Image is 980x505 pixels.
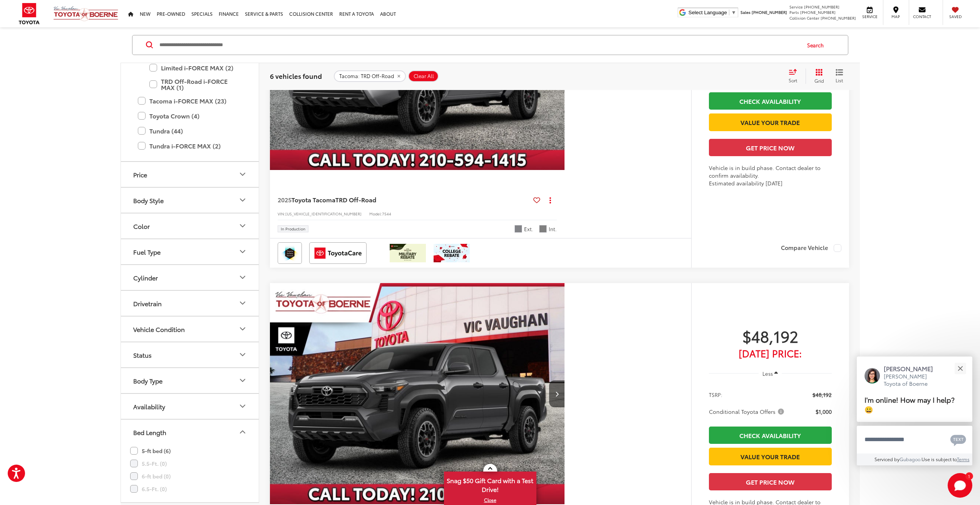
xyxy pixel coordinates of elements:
button: List View [830,68,849,84]
span: VIN: [278,211,285,217]
button: DrivetrainDrivetrain [121,291,260,316]
button: Get Price Now [709,139,832,156]
img: /static/brand-toyota/National_Assets/toyota-military-rebate.jpeg?height=48 [390,244,426,262]
textarea: Type your message [857,426,972,453]
span: Use is subject to [921,456,957,462]
button: CylinderCylinder [121,265,260,290]
label: Compare Vehicle [781,244,841,252]
span: Sort [789,77,797,83]
label: Limited i-FORCE MAX (2) [149,61,242,75]
button: Toggle Chat Window [948,473,972,498]
a: Select Language​ [689,10,736,15]
div: Body Style [238,195,247,205]
span: [PHONE_NUMBER] [800,9,836,15]
button: Chat with SMS [948,431,968,448]
span: Clear All [414,73,434,79]
div: Availability [238,402,247,411]
a: Gubagoo. [900,456,921,462]
div: Color [238,221,247,230]
div: Vehicle Condition [133,325,185,333]
div: Bed Length [133,428,166,436]
span: List [836,77,843,83]
div: Body Style [133,197,164,204]
a: 2025Toyota TacomaTRD Off-Road [278,195,531,204]
p: [PERSON_NAME] [884,364,941,373]
div: Fuel Type [133,248,161,255]
label: Toyota Crown (4) [138,109,242,123]
button: Get Price Now [709,473,832,490]
div: Price [238,170,247,179]
span: Tacoma: TRD Off-Road [339,73,394,79]
span: Model: [369,211,382,217]
label: Tundra i-FORCE MAX (2) [138,139,242,153]
img: 2025 Toyota Tacoma TRD Off-Road [270,283,566,505]
span: I'm online! How may I help? 😀 [864,395,955,414]
span: [DATE] Price: [709,349,832,357]
span: 1 [968,474,970,478]
a: 2025 Toyota Tacoma TRD Off-Road2025 Toyota Tacoma TRD Off-Road2025 Toyota Tacoma TRD Off-Road2025... [270,283,566,504]
span: Map [887,14,904,19]
a: Value Your Trade [709,113,832,131]
span: [PHONE_NUMBER] [752,9,787,15]
span: Int. [549,225,557,233]
div: Availability [133,403,165,410]
span: Snag $50 Gift Card with a Test Drive! [445,472,536,496]
button: Actions [543,193,557,207]
span: Collision Center [789,15,819,21]
button: Clear All [408,70,439,82]
button: AvailabilityAvailability [121,394,260,419]
div: Drivetrain [238,298,247,308]
span: Toyota Tacoma [291,195,335,204]
input: Search by Make, Model, or Keyword [159,36,800,54]
button: StatusStatus [121,342,260,367]
span: 2025 [278,195,291,204]
a: Check Availability [709,92,832,110]
img: Toyota Safety Sense Vic Vaughan Toyota of Boerne Boerne TX [279,244,300,262]
span: In Production [281,227,305,231]
img: ToyotaCare Vic Vaughan Toyota of Boerne Boerne TX [311,244,365,262]
div: Status [133,351,152,358]
span: TSRP: [709,391,722,398]
svg: Text [950,434,966,446]
span: Conditional Toyota Offers [709,408,786,415]
div: 2025 Toyota Tacoma TRD Off-Road 0 [270,283,566,504]
div: Drivetrain [133,300,162,307]
span: $48,192 [812,391,832,398]
button: Less [759,367,782,380]
label: 6.5-Ft. (0) [130,483,167,495]
button: Fuel TypeFuel Type [121,239,260,264]
button: Grid View [806,68,830,84]
button: Close [952,360,968,377]
div: Body Type [238,376,247,385]
div: Color [133,222,150,230]
button: Bed LengthBed Length [121,420,260,445]
p: [PERSON_NAME] Toyota of Boerne [884,373,941,388]
div: Status [238,350,247,359]
div: Body Type [133,377,162,384]
a: Value Your Trade [709,448,832,465]
span: Saved [947,14,964,19]
div: Vehicle is in build phase. Contact dealer to confirm availability. Estimated availability [DATE] [709,164,832,187]
button: remove Tacoma: TRD%20Off-Road [334,70,406,82]
button: Vehicle ConditionVehicle Condition [121,317,260,342]
span: Service [789,4,803,10]
span: ​ [729,10,729,15]
button: Next image [549,380,565,407]
span: $48,192 [709,326,832,345]
label: TRD Off-Road i-FORCE MAX (1) [149,75,242,94]
span: Contact [913,14,931,19]
span: $1,000 [816,408,832,415]
div: Cylinder [133,274,158,281]
span: 6 vehicles found [270,71,322,80]
button: Body TypeBody Type [121,368,260,393]
button: Select sort value [785,68,806,84]
span: Celestial Silver Metallic [514,225,522,233]
span: Parts [789,9,799,15]
button: Conditional Toyota Offers [709,408,787,415]
label: Tacoma i-FORCE MAX (23) [138,94,242,108]
div: Vehicle Condition [238,324,247,333]
label: 5-ft bed (6) [130,445,171,457]
span: Sales [740,9,750,15]
div: Cylinder [238,273,247,282]
label: 5.5-Ft. (0) [130,457,167,470]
